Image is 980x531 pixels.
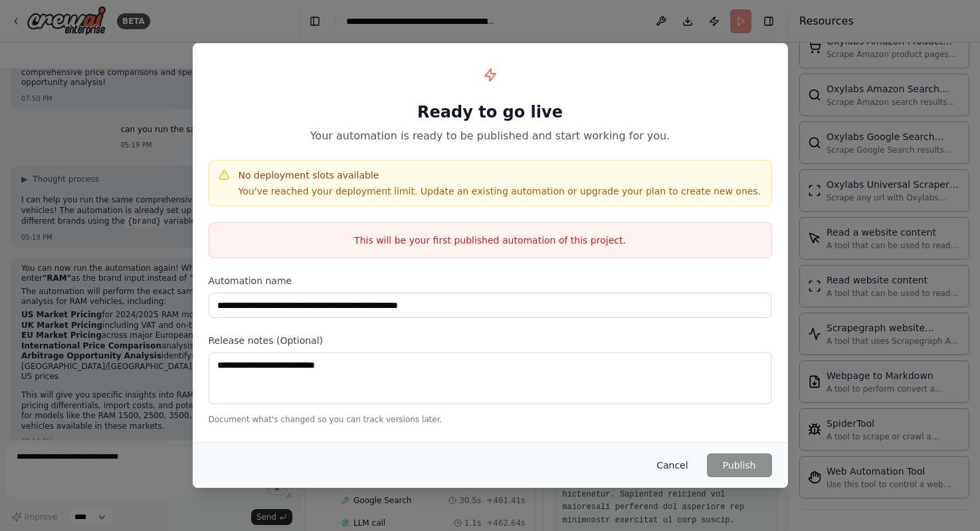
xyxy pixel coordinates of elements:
[209,102,772,123] h1: Ready to go live
[209,274,772,287] label: Automation name
[209,334,772,347] label: Release notes (Optional)
[646,453,698,477] button: Cancel
[209,128,772,144] p: Your automation is ready to be published and start working for you.
[707,453,772,477] button: Publish
[239,185,761,198] p: You've reached your deployment limit. Update an existing automation or upgrade your plan to creat...
[209,414,772,425] p: Document what's changed so you can track versions later.
[239,169,761,182] h4: No deployment slots available
[209,234,771,247] p: This will be your first published automation of this project.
